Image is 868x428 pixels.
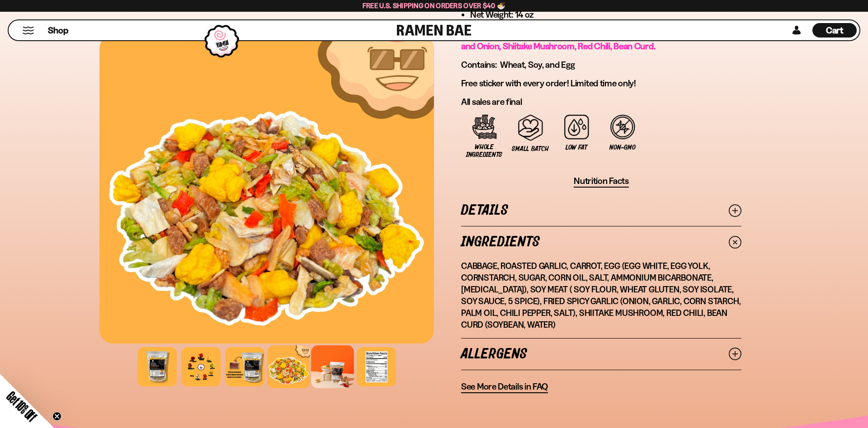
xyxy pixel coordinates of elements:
a: Cart [812,20,857,40]
button: Close teaser [52,412,61,421]
button: Mobile Menu Trigger [22,27,34,34]
span: Nutrition Facts [574,175,629,187]
span: Cart [826,25,844,36]
span: Low Fat [566,144,587,151]
a: Allergens [461,339,741,370]
span: Free U.S. Shipping on Orders over $40 🍜 [363,1,506,10]
span: Small Batch [512,145,548,153]
span: Whole Ingredients [466,143,503,159]
span: Non-GMO [609,144,635,151]
span: See More Details in FAQ [461,381,548,392]
span: Shop [48,24,68,37]
span: Free sticker with every order! Limited time only! [461,78,636,89]
a: See More Details in FAQ [461,381,548,393]
button: Nutrition Facts [574,175,629,188]
a: Shop [48,23,68,38]
span: Toppings: Cabbage, Roasted Garlic, Egg, Carrot, Soy beef, Fried Spicy garlic and Onion, Shiitake ... [461,29,738,52]
p: Cabbage, Roasted Garlic, Carrot, Egg (Egg White, Egg Yolk, Cornstarch, Sugar, Corn Oil, Salt, Amm... [461,260,741,331]
span: Get 10% Off [4,389,39,424]
a: Ingredients [461,226,741,258]
a: Details [461,195,741,226]
p: All sales are final [461,96,741,108]
span: Contains: Wheat, Soy, and Egg [461,59,575,70]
